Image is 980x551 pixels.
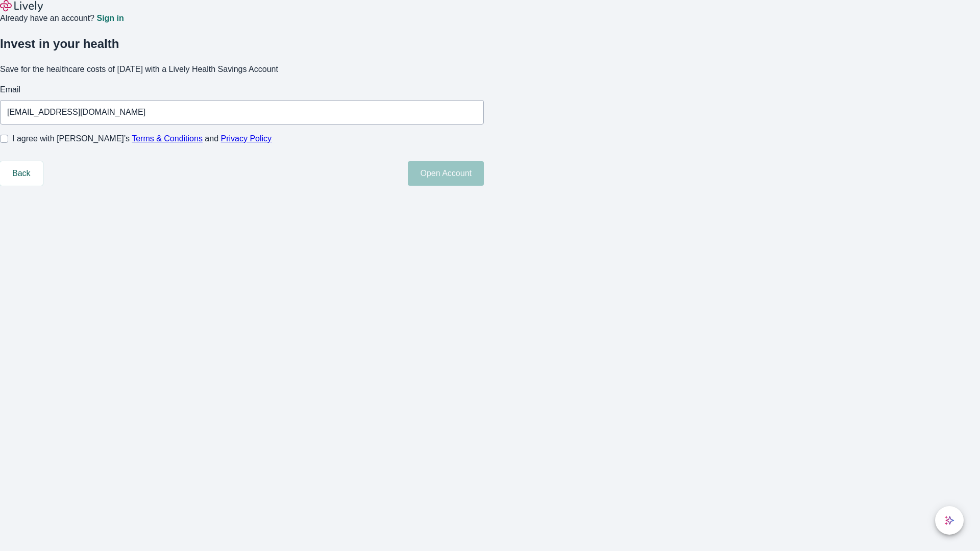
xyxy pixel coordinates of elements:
span: I agree with [PERSON_NAME]’s and [12,133,272,145]
a: Sign in [96,14,124,22]
svg: Lively AI Assistant [944,515,954,525]
a: Terms & Conditions [132,134,203,143]
button: chat [935,506,964,535]
a: Privacy Policy [221,134,272,143]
